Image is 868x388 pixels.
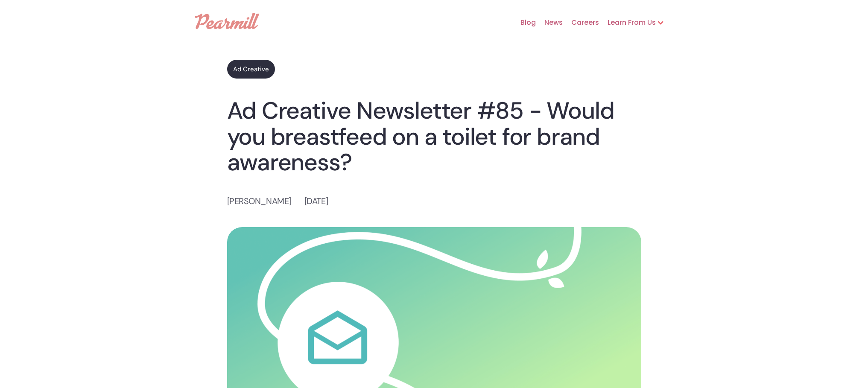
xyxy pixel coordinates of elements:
div: Learn From Us [599,9,673,36]
a: Blog [512,9,536,36]
p: [PERSON_NAME] [227,195,291,208]
div: Learn From Us [599,18,656,28]
a: Ad Creative [227,60,275,79]
a: Careers [563,9,599,36]
h1: Ad Creative Newsletter #85 - Would you breastfeed on a toilet for brand awareness? [227,98,641,175]
a: News [536,9,563,36]
p: [DATE] [304,195,328,208]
